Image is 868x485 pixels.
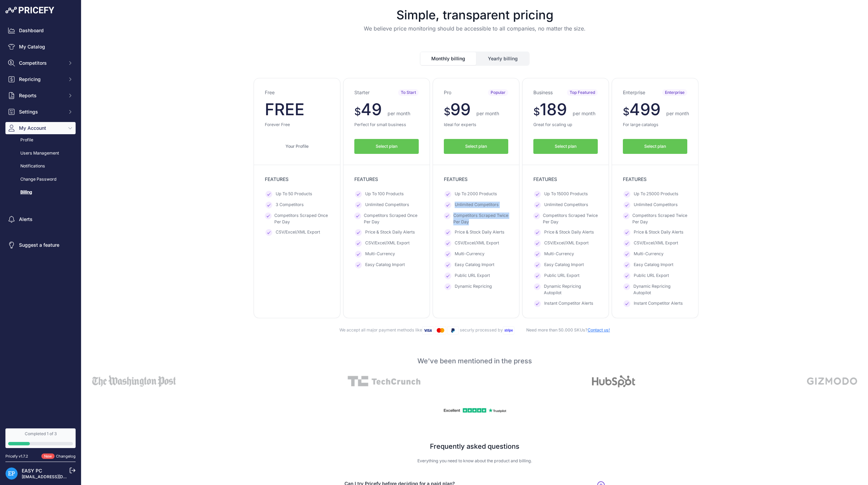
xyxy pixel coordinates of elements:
span: Instant Competitor Alerts [544,300,593,307]
span: Up To 50 Products [276,191,312,198]
span: Price & Stock Daily Alerts [365,229,415,236]
span: Up To 25000 Products [634,191,678,198]
span: Select plan [555,143,576,150]
span: Dynamic Repricing Autopilot [633,283,687,296]
span: Popular [488,89,508,96]
p: For large catalogs [623,122,687,128]
span: Unlimited Competitors [365,202,409,208]
a: Your Profile [265,139,329,154]
nav: Sidebar [5,24,76,420]
div: We accept all major payment methods like [92,326,857,335]
span: Competitors [19,60,63,66]
span: CSV/Excel/XML Export [544,240,589,247]
span: Dynamic Repricing [455,283,492,290]
button: Monthly billing [420,52,476,65]
span: To Start [398,89,419,96]
p: Forever Free [265,122,329,128]
h3: Starter [354,89,370,96]
span: Public URL Export [544,272,579,279]
p: Great for scaling up [533,122,598,128]
button: Competitors [5,57,76,69]
a: Contact us! [588,327,610,332]
span: Reports [19,92,63,99]
span: 49 [361,99,382,119]
span: 99 [450,99,471,119]
span: Up To 2000 Products [455,191,497,198]
span: 3 Competitors [276,202,304,208]
span: CSV/Excel/XML Export [634,240,678,247]
span: Competitors Scraped Twice Per Day [632,213,687,225]
p: Ideal for experts [444,122,508,128]
h1: Simple, transparent pricing [87,8,863,22]
h3: Free [265,89,275,96]
button: Select plan [533,139,598,154]
img: Alt [592,375,635,387]
img: Pricefy Logo [5,7,54,14]
button: Select plan [444,139,508,154]
span: Unlimited Competitors [634,202,678,208]
span: CSV/Excel/XML Export [365,240,410,247]
span: per month [573,110,595,116]
a: Changelog [56,454,76,459]
button: Repricing [5,73,76,85]
span: Public URL Export [455,272,490,279]
a: Profile [5,134,76,146]
span: 499 [629,99,660,119]
span: Select plan [376,143,397,150]
span: Competitors Scraped Once Per Day [274,213,329,225]
p: FEATURES [623,176,687,183]
span: $ [533,105,540,118]
span: per month [666,110,689,116]
button: My Account [5,122,76,134]
a: Alerts [5,213,76,225]
a: Dashboard [5,24,76,37]
a: Suggest a feature [5,239,76,251]
span: Select plan [465,143,487,150]
span: Up To 15000 Products [544,191,588,198]
span: $ [354,105,361,118]
h3: Enterprise [623,89,645,96]
p: Everything you need to know about the product and billing. [269,458,681,464]
span: CSV/Excel/XML Export [455,240,499,247]
img: Alt [807,375,857,387]
span: Multi-Currency [365,251,395,258]
span: Unlimited Competitors [455,202,499,208]
span: Repricing [19,76,63,83]
span: Price & Stock Daily Alerts [544,229,594,236]
span: New [41,453,55,459]
div: Pricefy v1.7.2 [5,453,28,459]
span: Competitors Scraped Twice Per Day [543,213,598,225]
img: Alt [92,375,176,387]
a: Users Management [5,147,76,159]
span: securly processed by [460,327,515,332]
span: Unlimited Competitors [544,202,588,208]
span: CSV/Excel/XML Export [276,229,320,236]
h3: Business [533,89,553,96]
a: My Catalog [5,41,76,53]
span: Enterprise [662,89,687,96]
p: FEATURES [265,176,329,183]
p: FEATURES [533,176,598,183]
span: Instant Competitor Alerts [634,300,683,307]
span: Select plan [644,143,666,150]
p: FEATURES [444,176,508,183]
a: Change Password [5,174,76,185]
button: Select plan [623,139,687,154]
a: Completed 1 of 3 [5,428,76,448]
button: Settings [5,106,76,118]
a: EASY PC [22,468,42,473]
span: Up To 100 Products [365,191,404,198]
span: 189 [540,99,567,119]
p: FEATURES [354,176,419,183]
span: Easy Catalog Import [365,262,405,268]
span: Top Featured [567,89,598,96]
h3: Pro [444,89,451,96]
h2: Frequently asked questions [269,442,681,451]
span: Competitors Scraped Twice Per Day [453,213,508,225]
span: Easy Catalog Import [455,262,494,268]
span: Price & Stock Daily Alerts [634,229,684,236]
span: per month [476,110,499,116]
p: We believe price monitoring should be accessible to all companies, no matter the size. [87,24,863,33]
a: [EMAIL_ADDRESS][DOMAIN_NAME] [22,474,93,479]
span: Need more than 50.000 SKUs? [515,327,610,332]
